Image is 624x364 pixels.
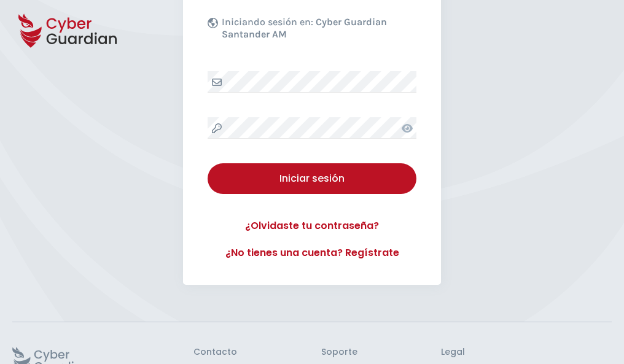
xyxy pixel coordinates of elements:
div: Iniciar sesión [217,171,407,186]
a: ¿Olvidaste tu contraseña? [208,219,416,233]
a: ¿No tienes una cuenta? Regístrate [208,246,416,260]
button: Iniciar sesión [208,163,416,194]
h3: Contacto [193,347,237,358]
h3: Soporte [321,347,357,358]
h3: Legal [441,347,612,358]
